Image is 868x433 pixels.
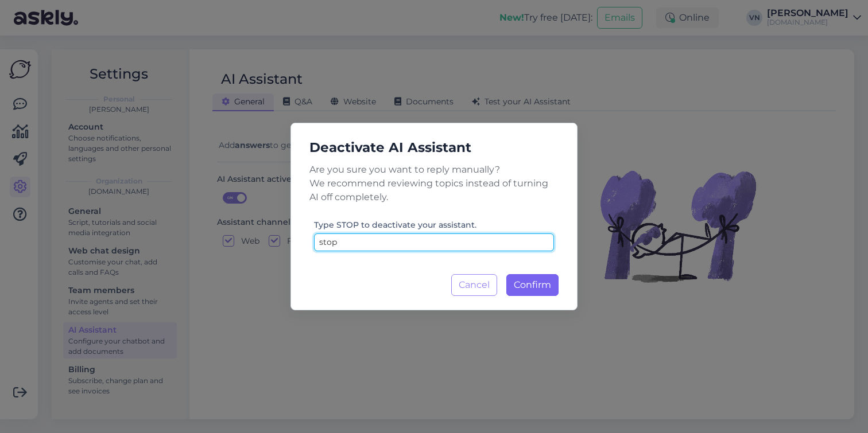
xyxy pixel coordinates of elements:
[514,279,551,290] span: Confirm
[451,274,497,296] button: Cancel
[506,274,559,296] button: Confirm
[300,137,568,158] h5: Deactivate AI Assistant
[300,163,568,204] p: Are you sure you want to reply manually? We recommend reviewing topics instead of turning AI off ...
[314,219,476,231] label: Type STOP to deactivate your assistant.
